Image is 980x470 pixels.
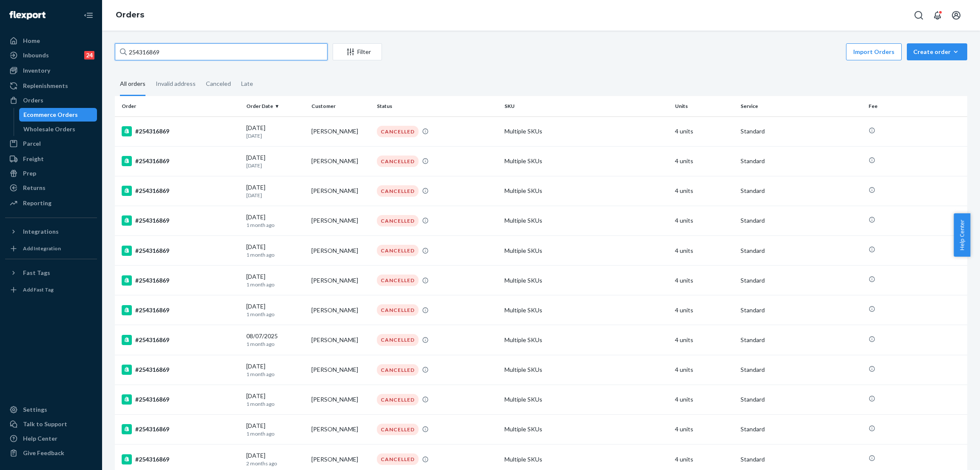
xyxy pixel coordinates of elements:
button: Talk to Support [5,417,97,431]
p: 1 month ago [246,251,305,258]
div: CANCELLED [377,275,419,286]
div: Fast Tags [23,269,50,277]
div: #254316869 [122,186,239,196]
td: Multiple SKUs [501,116,672,146]
th: Units [672,96,737,116]
a: Returns [5,181,97,195]
div: Returns [23,184,46,192]
div: [DATE] [246,153,305,169]
th: Order [115,96,243,116]
td: Multiple SKUs [501,295,672,325]
td: [PERSON_NAME] [308,206,373,235]
div: CANCELLED [377,334,419,345]
td: Multiple SKUs [501,266,672,295]
a: Wholesale Orders [19,122,97,136]
p: [DATE] [246,132,305,139]
td: [PERSON_NAME] [308,176,373,206]
div: CANCELLED [377,364,419,376]
div: [DATE] [246,183,305,199]
a: Freight [5,152,97,166]
ol: breadcrumbs [109,3,151,28]
div: Canceled [206,73,231,95]
div: #254316869 [122,365,239,375]
div: [DATE] [246,124,305,139]
div: Late [241,73,253,95]
div: #254316869 [122,394,239,405]
p: Standard [741,276,862,285]
td: Multiple SKUs [501,146,672,176]
td: 4 units [672,266,737,295]
a: Parcel [5,137,97,150]
div: Freight [23,155,44,163]
div: #254316869 [122,424,239,434]
div: Replenishments [23,82,68,90]
input: Search orders [115,43,328,60]
div: Invalid address [156,73,196,95]
p: 1 month ago [246,311,305,318]
div: #254316869 [122,246,239,256]
div: Create order [913,48,961,56]
a: Home [5,34,97,48]
div: CANCELLED [377,424,419,435]
p: Standard [741,216,862,225]
p: Standard [741,127,862,136]
th: SKU [501,96,672,116]
div: Parcel [23,139,41,148]
a: Inbounds24 [5,48,97,62]
td: 4 units [672,206,737,235]
a: Replenishments [5,79,97,93]
div: [DATE] [246,392,305,408]
p: Standard [741,306,862,314]
div: CANCELLED [377,394,419,405]
td: 4 units [672,414,737,444]
td: 4 units [672,355,737,385]
td: [PERSON_NAME] [308,146,373,176]
p: Standard [741,365,862,374]
div: Inventory [23,66,50,75]
div: [DATE] [246,422,305,437]
div: #254316869 [122,156,239,166]
td: [PERSON_NAME] [308,414,373,444]
div: #254316869 [122,454,239,464]
td: 4 units [672,176,737,206]
div: Integrations [23,227,59,236]
div: 24 [84,51,94,59]
td: Multiple SKUs [501,236,672,266]
p: [DATE] [246,162,305,169]
th: Service [737,96,865,116]
td: [PERSON_NAME] [308,355,373,385]
div: [DATE] [246,243,305,258]
p: Standard [741,157,862,165]
p: Standard [741,455,862,464]
td: 4 units [672,295,737,325]
div: Ecommerce Orders [23,110,78,119]
div: #254316869 [122,275,239,286]
button: Close Navigation [80,7,97,24]
td: 4 units [672,146,737,176]
div: Customer [311,102,370,110]
p: Standard [741,187,862,195]
p: 1 month ago [246,221,305,229]
div: #254316869 [122,335,239,345]
td: [PERSON_NAME] [308,295,373,325]
div: CANCELLED [377,245,419,256]
span: Support [17,6,48,14]
div: 08/07/2025 [246,332,305,348]
div: [DATE] [246,302,305,318]
a: Orders [5,93,97,107]
td: [PERSON_NAME] [308,266,373,295]
div: Give Feedback [23,449,64,457]
div: Add Integration [23,245,61,252]
a: Ecommerce Orders [19,108,97,122]
p: Standard [741,336,862,344]
div: #254316869 [122,215,239,226]
span: Help Center [954,213,970,257]
div: Add Fast Tag [23,286,54,293]
div: CANCELLED [377,126,419,137]
a: Help Center [5,432,97,445]
p: 1 month ago [246,400,305,408]
div: Orders [23,96,43,105]
td: Multiple SKUs [501,176,672,206]
div: [DATE] [246,272,305,288]
td: 4 units [672,385,737,414]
